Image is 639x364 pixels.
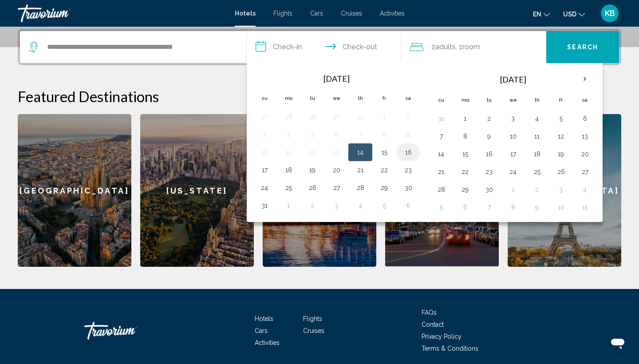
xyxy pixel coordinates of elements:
a: FAQs [422,309,437,316]
span: Cruises [303,327,324,334]
a: Hotels [235,10,256,17]
button: Change language [533,8,550,20]
button: Day 29 [377,182,391,194]
span: Privacy Policy [422,333,461,340]
button: User Menu [598,4,621,23]
button: Day 29 [458,183,472,196]
button: Day 7 [482,201,496,214]
button: Day 22 [458,166,472,178]
button: Change currency [563,8,585,20]
button: Day 30 [329,111,343,123]
th: [DATE] [453,69,573,90]
button: Day 28 [353,182,367,194]
button: Day 29 [305,111,319,123]
button: Day 9 [530,201,544,214]
button: Day 19 [305,164,319,176]
span: , 1 [456,41,480,53]
button: Day 4 [281,128,296,141]
div: Search widget [20,31,619,63]
button: Day 5 [377,199,391,212]
button: Next month [573,69,597,89]
a: Contact [422,321,444,328]
span: Adults [435,43,456,51]
button: Day 31 [434,112,448,125]
button: Day 6 [578,112,592,125]
button: Day 2 [305,199,319,212]
button: Day 4 [578,183,592,196]
span: Flights [273,10,292,17]
button: Day 7 [353,128,367,141]
a: Cars [310,10,323,17]
button: Day 3 [554,183,568,196]
a: Activities [255,339,280,346]
button: Day 20 [578,148,592,160]
button: Day 6 [401,199,415,212]
button: Day 4 [353,199,367,212]
a: Cruises [341,10,362,17]
span: en [533,11,541,18]
button: Day 26 [305,182,319,194]
button: Day 12 [305,146,319,158]
button: Day 7 [434,130,448,142]
button: Day 2 [482,112,496,125]
button: Day 30 [482,183,496,196]
button: Day 1 [377,111,391,123]
button: Day 20 [329,164,343,176]
button: Day 28 [281,111,296,123]
button: Day 22 [377,164,391,176]
button: Day 6 [329,128,343,141]
button: Day 23 [482,166,496,178]
button: Day 11 [281,146,296,158]
a: Activities [380,10,405,17]
button: Check in and out dates [247,31,401,63]
span: USD [563,11,576,18]
span: Terms & Conditions [422,345,478,352]
button: Day 11 [578,201,592,214]
button: Day 5 [305,128,319,141]
button: Day 9 [401,128,415,141]
button: Day 1 [458,112,472,125]
button: Day 31 [353,111,367,123]
button: Day 23 [401,164,415,176]
button: Day 1 [281,199,296,212]
button: Day 8 [458,130,472,142]
button: Day 3 [257,128,272,141]
span: Flights [303,315,322,322]
button: Day 4 [530,112,544,125]
button: Travelers: 2 adults, 0 children [401,31,547,63]
button: Day 17 [506,148,520,160]
button: Day 31 [257,199,272,212]
button: Day 1 [506,183,520,196]
button: Day 15 [377,146,391,158]
button: Day 13 [329,146,343,158]
button: Day 25 [530,166,544,178]
a: Hotels [255,315,273,322]
button: Day 28 [434,183,448,196]
button: Day 17 [257,164,272,176]
button: Day 27 [329,182,343,194]
button: Day 27 [257,111,272,123]
a: Travorium [84,317,173,344]
button: Day 16 [482,148,496,160]
a: Cars [255,327,268,334]
button: Day 10 [506,130,520,142]
button: Day 26 [554,166,568,178]
button: Day 21 [353,164,367,176]
button: Day 24 [506,166,520,178]
button: Day 19 [554,148,568,160]
div: [GEOGRAPHIC_DATA] [18,114,131,267]
h2: Featured Destinations [18,87,621,105]
button: Day 18 [530,148,544,160]
button: Day 27 [578,166,592,178]
button: Day 11 [530,130,544,142]
button: Day 15 [458,148,472,160]
span: Search [567,44,598,51]
button: Day 18 [281,164,296,176]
